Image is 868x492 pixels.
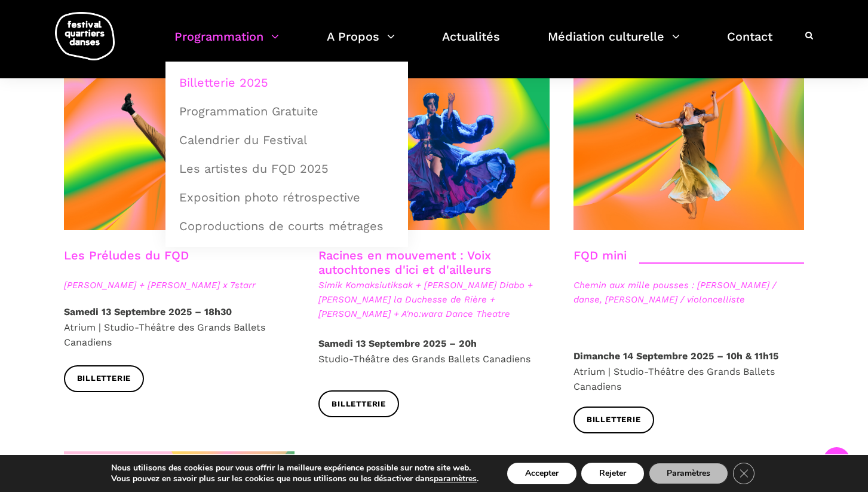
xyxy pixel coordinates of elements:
span: Billetterie [77,372,131,385]
a: Actualités [442,26,500,62]
a: A Propos [327,26,395,62]
strong: Samedi 13 Septembre 2025 – 20h [318,338,477,349]
button: Paramètres [649,463,728,484]
a: Exposition photo rétrospective [172,184,401,211]
strong: Dimanche 14 Septembre 2025 – 10h & 11h15 [573,350,778,362]
a: Calendrier du Festival [172,126,401,154]
p: Studio-Théâtre des Grands Ballets Canadiens [318,336,550,366]
span: Simik Komaksiutiksak + [PERSON_NAME] Diabo + [PERSON_NAME] la Duchesse de Rière + [PERSON_NAME] +... [318,278,550,321]
p: Vous pouvez en savoir plus sur les cookies que nous utilisons ou les désactiver dans . [111,473,479,484]
a: Contact [727,26,772,62]
p: Atrium | Studio-Théâtre des Grands Ballets Canadiens [573,349,805,395]
strong: Samedi 13 Septembre 2025 – 18h30 [64,306,232,317]
a: FQD mini [573,248,627,262]
a: Billetterie 2025 [172,69,401,96]
a: Programmation [174,26,279,62]
a: Coproductions de courts métrages [172,212,401,240]
a: Programmation Gratuite [172,97,401,125]
span: Billetterie [332,398,386,411]
button: Close GDPR Cookie Banner [733,463,754,484]
span: [PERSON_NAME] + [PERSON_NAME] x 7starr [64,278,295,292]
span: Chemin aux mille pousses : [PERSON_NAME] / danse, [PERSON_NAME] / violoncelliste [573,278,805,307]
a: Billetterie [318,390,399,417]
button: Accepter [507,463,576,484]
p: Atrium | Studio-Théâtre des Grands Ballets Canadiens [64,304,295,350]
a: Racines en mouvement : Voix autochtones d'ici et d'ailleurs [318,248,492,277]
a: Médiation culturelle [548,26,680,62]
a: Les artistes du FQD 2025 [172,155,401,182]
button: Rejeter [581,463,644,484]
a: Billetterie [573,407,654,433]
a: Les Préludes du FQD [64,248,189,262]
p: Nous utilisons des cookies pour vous offrir la meilleure expérience possible sur notre site web. [111,463,479,473]
img: logo-fqd-med [55,12,115,60]
a: Billetterie [64,365,145,392]
button: paramètres [434,473,477,484]
span: Billetterie [587,414,641,426]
